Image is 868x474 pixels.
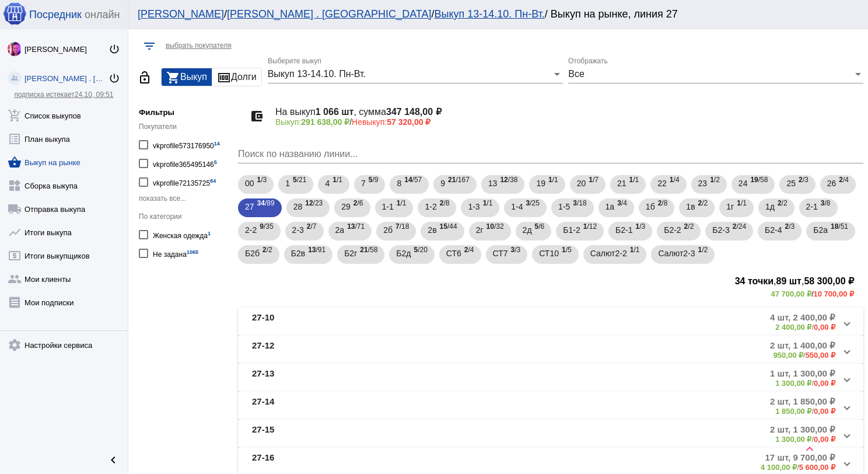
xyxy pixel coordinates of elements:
[839,173,849,197] span: /4
[664,219,681,241] span: Б2-2
[573,199,577,207] b: 3
[589,176,593,184] b: 1
[292,219,304,241] span: 2-3
[761,463,797,472] b: 4 100,00 ₽
[397,199,401,207] b: 1
[710,173,720,197] span: /2
[799,463,835,472] b: 5 600,00 ₽
[535,219,545,243] span: /6
[775,323,811,332] b: 2 400,00 ₽
[563,219,580,241] span: Б1-2
[562,246,566,254] b: 1
[275,117,854,127] p: /
[395,222,400,231] b: 7
[425,196,436,217] span: 1-2
[268,69,366,79] span: Выкуп 13-14.10. Пн-Вт.
[827,173,836,194] span: 26
[227,8,431,20] a: [PERSON_NAME] . [GEOGRAPHIC_DATA]
[526,199,530,207] b: 3
[262,243,272,267] span: /2
[75,90,114,99] span: 24.10, 09:51
[262,246,267,254] b: 2
[698,196,708,220] span: /2
[583,222,587,231] b: 1
[511,243,521,267] span: /3
[803,442,817,456] mat-icon: keyboard_arrow_up
[630,246,634,254] b: 1
[487,219,504,243] span: /32
[483,199,487,207] b: 1
[217,71,231,85] mat-icon: money
[464,246,468,254] b: 2
[139,212,232,221] div: По категории
[8,225,22,239] mat-icon: show_chart
[698,243,708,267] span: /2
[404,176,412,184] b: 14
[468,196,480,217] span: 1-3
[814,379,835,388] b: 0,00 ₽
[387,117,430,127] b: 57 320,00 ₽
[325,173,330,194] span: 4
[153,137,220,152] div: vkprofile573176950
[307,219,317,243] span: /7
[698,173,708,194] span: 23
[770,340,835,351] b: 2 шт, 1 400,00 ₽
[153,245,198,261] div: Не задана
[396,243,411,264] span: Б2д
[775,407,811,416] b: 1 850,00 ₽
[85,9,120,21] span: онлайн
[635,219,645,243] span: /3
[252,424,274,444] b: 27-15
[212,68,261,86] button: Долги
[434,8,544,20] a: Выкуп 13-14.10. Пн-Вт.
[590,243,627,264] span: Салют2-2
[285,173,290,194] span: 1
[776,276,801,286] b: 89 шт
[738,173,748,194] span: 24
[448,176,456,184] b: 21
[733,222,737,231] b: 2
[773,351,803,360] b: 950,00 ₽
[698,199,702,207] b: 2
[397,196,407,220] span: /1
[238,364,863,392] mat-expansion-panel-header: 27-131 шт, 1 300,00 ₽1 300,00 ₽/0,00 ₽
[428,219,436,241] span: 2в
[360,243,377,267] span: /58
[500,176,508,184] b: 12
[464,243,474,267] span: /4
[657,173,667,194] span: 22
[352,117,430,127] span: Невыкуп:
[257,173,267,197] span: /3
[214,159,217,165] small: 5
[386,107,442,117] b: 347 148,00 ₽
[799,176,803,184] b: 2
[813,219,828,241] span: Б2а
[8,202,22,216] mat-icon: local_shipping
[526,196,540,220] span: /25
[3,2,26,25] img: apple-icon-60x60.png
[577,173,586,194] span: 20
[247,107,266,126] mat-icon: account_balance_wallet
[106,453,120,467] mat-icon: chevron_left
[562,243,572,267] span: /5
[770,323,835,332] div: /
[139,194,186,203] span: показать все...
[138,8,847,20] div: / / / Выкуп на рынке, линия 27
[440,222,447,231] b: 15
[347,219,365,243] span: /71
[166,41,232,50] span: выбрать покупателя
[275,106,854,117] h4: На выкуп , сумма
[710,176,714,184] b: 1
[335,219,345,241] span: 2а
[831,222,838,231] b: 18
[153,226,211,242] div: Женская одежда
[440,199,444,207] b: 2
[382,196,394,217] span: 1-1
[635,222,639,231] b: 1
[500,173,517,197] span: /38
[629,176,633,184] b: 1
[770,351,835,360] div: /
[8,295,22,309] mat-icon: receipt
[765,196,775,217] span: 1д
[210,178,216,184] small: 84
